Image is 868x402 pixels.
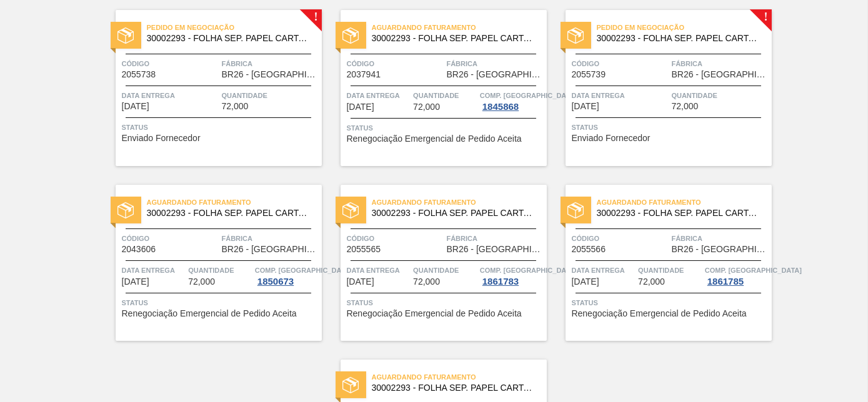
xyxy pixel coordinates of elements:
span: Comp. Carga [480,264,577,277]
span: 30002293 - FOLHA SEP. PAPEL CARTAO 1200x1000M 350g [147,208,312,218]
a: statusAguardando Faturamento30002293 - FOLHA SEP. PAPEL CARTAO 1200x1000M 350gCódigo2043606Fábric... [97,185,322,341]
span: Fábrica [447,57,544,70]
span: Fábrica [222,232,319,245]
div: 1861783 [480,277,521,287]
img: status [117,27,134,44]
span: Código [122,232,219,245]
span: Status [347,297,544,309]
span: Código [572,232,669,245]
span: Data Entrega [122,264,186,277]
span: Renegociação Emergencial de Pedido Aceita [122,309,297,318]
span: BR26 - Uberlândia [447,70,544,79]
span: 2055565 [347,245,381,254]
span: Status [572,297,769,309]
a: !statusPedido em Negociação30002293 - FOLHA SEP. PAPEL CARTAO 1200x1000M 350gCódigo2055739Fábrica... [547,10,772,166]
span: 2055739 [572,70,606,79]
span: 72,000 [413,102,440,112]
a: statusAguardando Faturamento30002293 - FOLHA SEP. PAPEL CARTAO 1200x1000M 350gCódigo2037941Fábric... [322,10,547,166]
span: 72,000 [222,102,249,111]
span: Aguardando Faturamento [372,371,547,383]
span: Data Entrega [572,264,636,277]
span: Renegociação Emergencial de Pedido Aceita [347,134,522,144]
span: Quantidade [672,89,769,102]
span: Status [347,122,544,134]
a: Comp. [GEOGRAPHIC_DATA]1850673 [255,264,319,287]
img: status [567,202,584,218]
span: 72,000 [638,277,665,287]
a: statusAguardando Faturamento30002293 - FOLHA SEP. PAPEL CARTAO 1200x1000M 350gCódigo2055566Fábric... [547,185,772,341]
span: 15/12/2025 [572,277,599,287]
span: Status [572,121,769,134]
span: 72,000 [672,102,699,111]
span: Código [347,232,444,245]
span: 30002293 - FOLHA SEP. PAPEL CARTAO 1200x1000M 350g [372,383,537,393]
a: Comp. [GEOGRAPHIC_DATA]1861783 [480,264,544,287]
span: 72,000 [188,277,215,287]
span: Quantidade [413,264,477,277]
span: Comp. Carga [705,264,802,277]
span: 08/12/2025 [347,277,374,287]
span: 2043606 [122,245,156,254]
span: Código [572,57,669,70]
span: Data Entrega [122,89,219,102]
span: Fábrica [222,57,319,70]
span: Data Entrega [347,264,411,277]
span: 72,000 [413,277,440,287]
span: Aguardando Faturamento [372,21,547,34]
span: Status [122,297,319,309]
span: BR26 - Uberlândia [222,70,319,79]
span: Quantidade [413,89,477,102]
span: Fábrica [447,232,544,245]
span: BR26 - Uberlândia [222,245,319,254]
a: Comp. [GEOGRAPHIC_DATA]1861785 [705,264,769,287]
span: 2055566 [572,245,606,254]
span: Código [347,57,444,70]
span: Renegociação Emergencial de Pedido Aceita [572,309,747,318]
img: status [117,202,134,218]
span: 2037941 [347,70,381,79]
span: Data Entrega [572,89,669,102]
span: Data Entrega [347,89,411,102]
span: 24/11/2025 [347,102,374,112]
span: Renegociação Emergencial de Pedido Aceita [347,309,522,318]
span: BR26 - Uberlândia [672,70,769,79]
span: Status [122,121,319,134]
span: 25/11/2025 [572,102,599,111]
div: 1845868 [480,102,521,112]
span: 30002293 - FOLHA SEP. PAPEL CARTAO 1200x1000M 350g [597,208,762,218]
span: Aguardando Faturamento [597,196,772,208]
span: 30002293 - FOLHA SEP. PAPEL CARTAO 1200x1000M 350g [147,34,312,43]
span: 30002293 - FOLHA SEP. PAPEL CARTAO 1200x1000M 350g [372,34,537,43]
span: 18/11/2025 [122,102,149,111]
span: Fábrica [672,232,769,245]
img: status [342,377,359,393]
img: status [342,27,359,44]
span: Quantidade [188,264,252,277]
span: Quantidade [638,264,702,277]
span: 2055738 [122,70,156,79]
a: Comp. [GEOGRAPHIC_DATA]1845868 [480,89,544,112]
a: statusAguardando Faturamento30002293 - FOLHA SEP. PAPEL CARTAO 1200x1000M 350gCódigo2055565Fábric... [322,185,547,341]
img: status [342,202,359,218]
span: Pedido em Negociação [147,21,322,34]
span: Fábrica [672,57,769,70]
div: 1861785 [705,277,746,287]
span: 30002293 - FOLHA SEP. PAPEL CARTAO 1200x1000M 350g [372,208,537,218]
span: BR26 - Uberlândia [447,245,544,254]
img: status [567,27,584,44]
span: Pedido em Negociação [597,21,772,34]
span: BR26 - Uberlândia [672,245,769,254]
span: 30002293 - FOLHA SEP. PAPEL CARTAO 1200x1000M 350g [597,34,762,43]
span: Aguardando Faturamento [372,196,547,208]
span: Comp. Carga [255,264,352,277]
div: 1850673 [255,277,296,287]
span: Enviado Fornecedor [122,134,201,143]
span: Enviado Fornecedor [572,134,651,143]
span: Quantidade [222,89,319,102]
span: 01/12/2025 [122,277,149,287]
span: Aguardando Faturamento [147,196,322,208]
span: Comp. Carga [480,89,577,102]
a: !statusPedido em Negociação30002293 - FOLHA SEP. PAPEL CARTAO 1200x1000M 350gCódigo2055738Fábrica... [97,10,322,166]
span: Código [122,57,219,70]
